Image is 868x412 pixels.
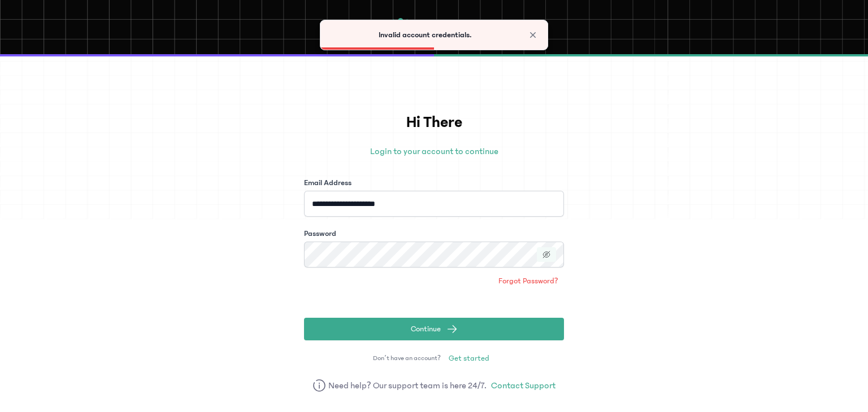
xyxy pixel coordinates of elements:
label: Password [304,228,336,239]
a: Get started [443,349,495,367]
span: Invalid account credentials. [379,30,472,40]
span: Need help? Our support team is here 24/7. [328,379,487,392]
span: Don’t have an account? [373,354,441,363]
span: Continue [411,323,441,335]
a: Forgot Password? [493,272,564,290]
a: Contact Support [491,379,555,392]
button: Close [527,29,539,41]
h1: Hi There [304,111,564,134]
span: Get started [449,353,489,364]
label: Email Address [304,177,351,189]
span: Forgot Password? [498,275,558,287]
p: Login to your account to continue [304,144,564,158]
button: Continue [304,318,564,340]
